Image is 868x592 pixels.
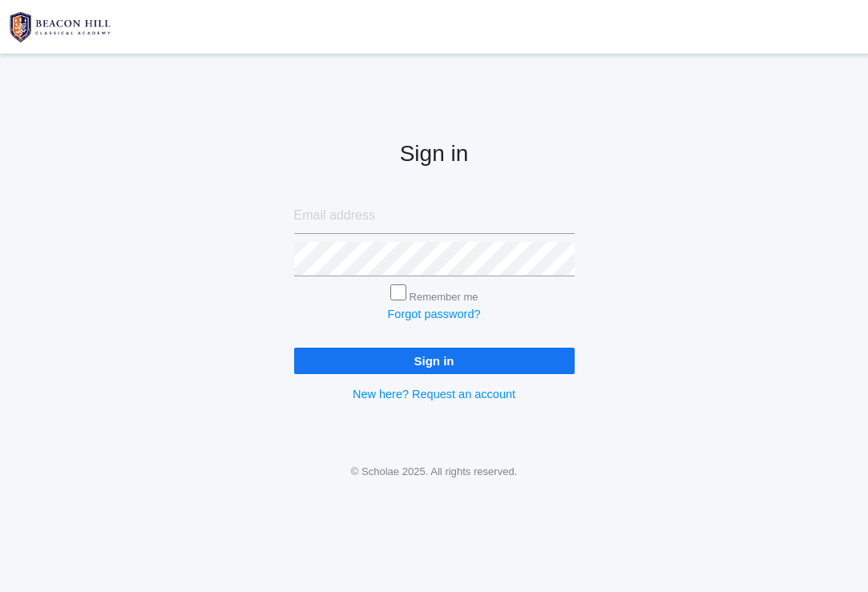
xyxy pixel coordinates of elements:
input: Email address [294,199,575,234]
h2: Sign in [294,142,575,167]
input: Sign in [294,348,575,374]
label: Remember me [410,291,478,303]
a: New here? Request an account [353,388,515,401]
a: Forgot password? [387,308,480,320]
